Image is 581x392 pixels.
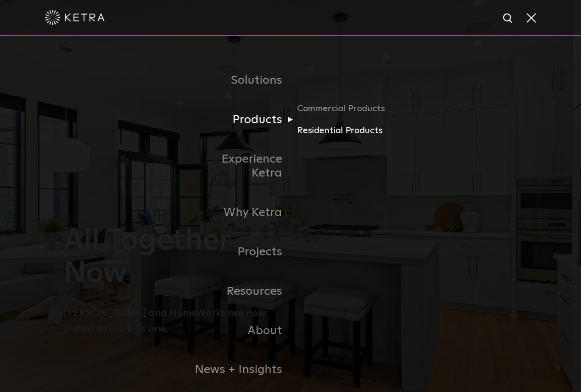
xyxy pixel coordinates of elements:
[188,61,290,100] a: Solutions
[188,140,290,194] a: Experience Ketra
[297,102,393,124] a: Commercial Products
[188,100,290,140] a: Products
[188,232,290,272] a: Projects
[297,124,393,138] a: Residential Products
[45,10,105,25] img: ketra-logo-2019-white
[188,311,290,351] a: About
[188,272,290,311] a: Resources
[502,12,515,25] img: search icon
[188,193,290,232] a: Why Ketra
[188,350,290,390] a: News + Insights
